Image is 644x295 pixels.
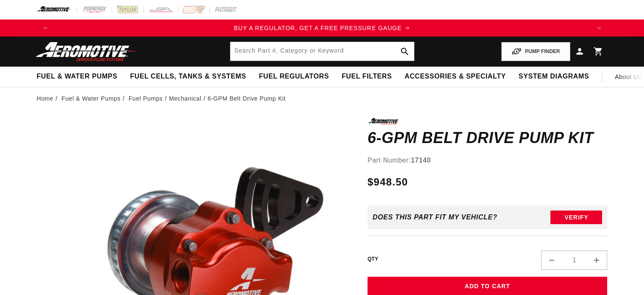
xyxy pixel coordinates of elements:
summary: System Diagrams [512,67,595,87]
summary: Fuel Regulators [252,67,335,87]
a: Home [37,94,54,103]
span: System Diagrams [519,72,589,81]
span: Fuel Regulators [259,72,329,81]
button: search button [395,42,414,61]
span: Fuel Cells, Tanks & Systems [130,72,246,81]
button: Verify [550,211,602,224]
span: Accessories & Specialty [405,72,506,81]
div: Announcement [54,23,591,33]
li: Mechanical [169,94,207,103]
label: QTY [368,256,379,263]
button: Translation missing: en.sections.announcements.previous_announcement [37,20,54,37]
a: Fuel & Water Pumps [61,94,120,103]
button: Translation missing: en.sections.announcements.next_announcement [591,20,608,37]
div: Part Number: [368,155,608,166]
summary: Fuel Filters [335,67,398,87]
slideshow-component: Translation missing: en.sections.announcements.announcement_bar [16,20,629,37]
span: BUY A REGULATOR, GET A FREE PRESSURE GAUGE [234,25,402,31]
img: Aeromotive [33,42,139,62]
span: Fuel Filters [342,72,392,81]
a: Fuel Pumps [129,94,163,103]
summary: Fuel Cells, Tanks & Systems [124,67,252,87]
span: About Us [615,73,641,80]
input: Search by Part Number, Category or Keyword [230,42,414,61]
div: 1 of 4 [54,23,591,33]
div: Does This part fit My vehicle? [373,214,498,221]
li: 6-GPM Belt Drive Pump Kit [207,94,286,103]
a: BUY A REGULATOR, GET A FREE PRESSURE GAUGE [54,23,591,33]
h1: 6-GPM Belt Drive Pump Kit [368,131,608,145]
span: Fuel & Water Pumps [37,72,118,81]
span: $948.50 [368,174,408,190]
nav: breadcrumbs [37,94,608,103]
summary: Accessories & Specialty [398,67,512,87]
summary: Fuel & Water Pumps [30,67,124,87]
button: PUMP FINDER [501,42,570,61]
strong: 17140 [411,157,431,164]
